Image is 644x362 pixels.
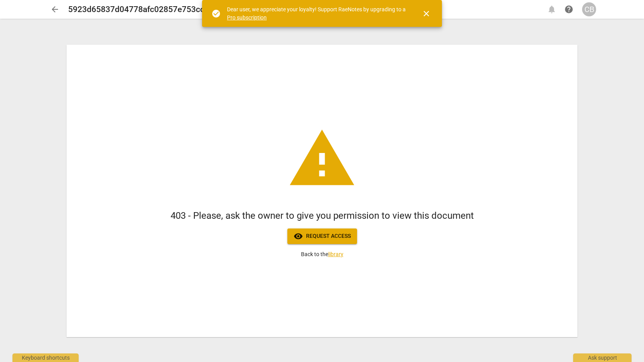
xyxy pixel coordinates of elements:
[211,9,221,18] span: check_circle
[287,228,357,244] button: Request access
[562,2,576,16] a: Help
[422,9,431,18] span: close
[417,4,436,23] button: Close
[328,251,343,257] a: library
[50,5,60,14] span: arrow_back
[12,353,79,362] div: Keyboard shortcuts
[68,5,213,14] h2: 5923d65837d04778afc02857e753ccc0
[227,5,408,21] div: Dear user, we appreciate your loyalty! Support RaeNotes by upgrading to a
[582,2,596,16] button: CB
[564,5,574,14] span: help
[227,14,267,21] a: Pro subscription
[287,124,357,194] span: warning
[294,232,303,241] span: visibility
[171,209,474,222] h1: 403 - Please, ask the owner to give you permission to view this document
[301,250,343,258] p: Back to the
[294,232,351,241] span: Request access
[573,353,632,362] div: Ask support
